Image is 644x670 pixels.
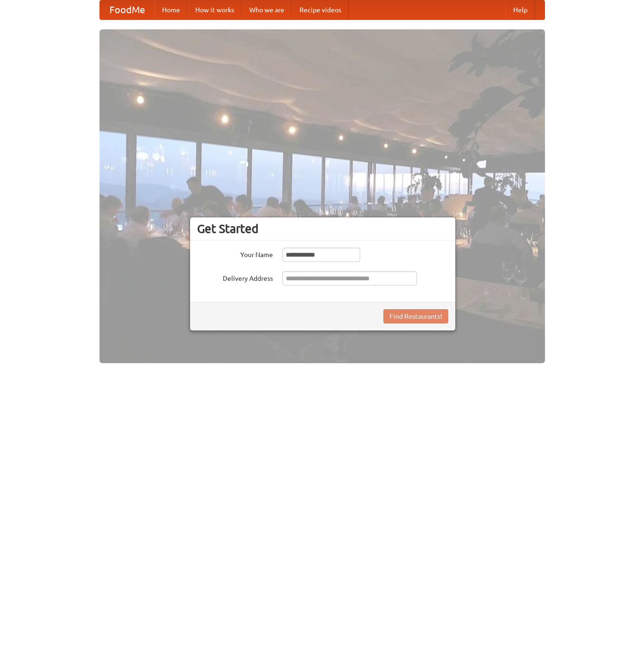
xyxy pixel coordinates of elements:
[197,248,273,259] label: Your Name
[242,0,292,19] a: Who we are
[100,0,154,19] a: FoodMe
[292,0,349,19] a: Recipe videos
[197,271,273,283] label: Delivery Address
[154,0,188,19] a: Home
[188,0,242,19] a: How it works
[506,0,535,19] a: Help
[197,222,448,236] h3: Get Started
[383,309,448,323] button: Find Restaurants!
